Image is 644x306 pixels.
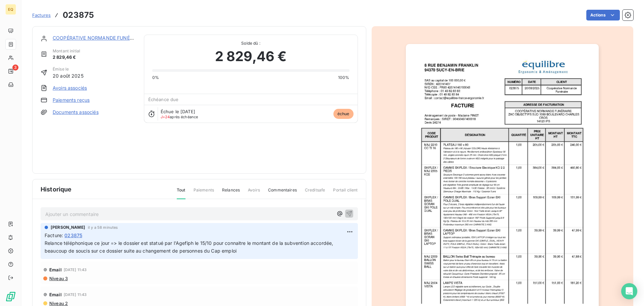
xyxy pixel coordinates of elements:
h3: 023875 [63,9,94,21]
a: Avoirs associés [53,85,87,91]
span: [PERSON_NAME] [51,224,85,230]
button: Actions [586,10,620,20]
a: Factures [32,12,51,18]
span: Échéance due [148,97,179,102]
span: Commentaires [268,187,297,199]
span: 3 [12,64,18,71]
span: Portail client [333,187,358,199]
span: Solde dû : [152,40,350,46]
span: Tout [177,187,185,199]
span: Factures [32,12,51,18]
span: [DATE] 11:43 [64,293,87,297]
img: Logo LeanPay [5,291,16,302]
span: Niveau 3 [49,276,68,281]
span: Paiements [194,187,214,199]
span: après échéance [161,115,198,119]
span: Niveau 2 [49,301,68,306]
span: Creditsafe [305,187,325,199]
span: Émise le [53,66,84,72]
span: Avoirs [248,187,260,199]
span: Email [49,292,62,297]
span: Relances [222,187,240,199]
a: COOPÉRATIVE NORMANDE FUNÉRAIRE [53,35,144,41]
span: 20 août 2025 [53,72,84,79]
div: EQ [5,4,16,15]
span: il y a 58 minutes [88,225,118,229]
a: Paiements reçus [53,97,90,103]
span: Facture : [45,232,63,239]
span: 2 829,46 € [215,46,287,67]
span: J+24 [161,115,170,119]
span: 0% [152,75,159,81]
span: Montant initial [53,48,80,54]
div: Open Intercom Messenger [621,283,637,299]
span: Email [49,267,62,272]
span: échue [333,109,354,119]
span: 023875 [64,232,82,239]
span: 100% [338,75,350,81]
a: Documents associés [53,109,99,116]
span: Relance téléphonique ce jour => le dossier est statué par l'Agefiph le 15/10 pour connaitre le mo... [45,240,335,254]
span: Historique [41,185,72,194]
span: 2 829,46 € [53,54,80,61]
span: Échue le [DATE] [161,109,195,114]
span: [DATE] 11:43 [64,268,87,272]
